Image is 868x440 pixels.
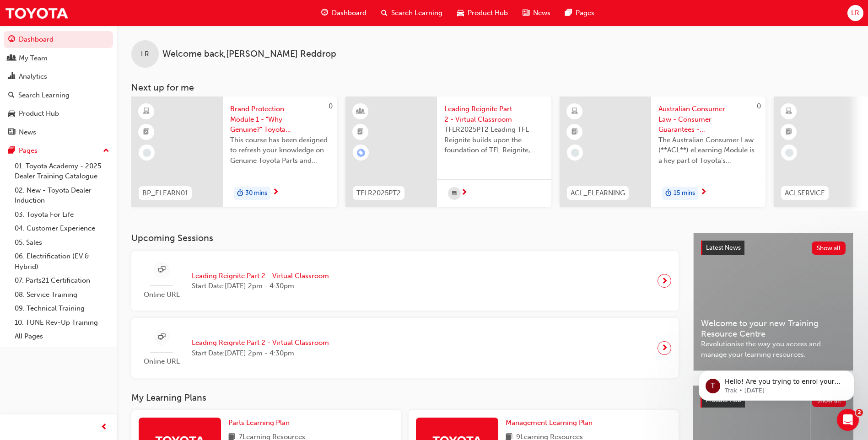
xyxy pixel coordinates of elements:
[321,7,328,19] span: guage-icon
[4,50,113,67] a: My Team
[11,221,113,236] a: 04. Customer Experience
[357,126,364,138] span: booktick-icon
[785,188,825,199] span: ACLSERVICE
[444,124,544,156] span: TFLR2025PT2 Leading TFL Reignite builds upon the foundation of TFL Reignite, reaffirming our comm...
[4,68,113,85] a: Analytics
[700,188,707,197] span: next-icon
[461,189,468,197] span: next-icon
[8,54,15,63] span: people-icon
[19,71,47,82] div: Analytics
[701,339,846,360] span: Revolutionise the way you access and manage your learning resources.
[565,7,572,19] span: pages-icon
[11,208,113,222] a: 03. Toyota For Life
[381,7,388,19] span: search-icon
[665,188,672,199] span: duration-icon
[4,29,113,142] button: DashboardMy TeamAnalyticsSearch LearningProduct HubNews
[658,104,758,135] span: Australian Consumer Law - Consumer Guarantees - eLearning module
[158,332,165,343] span: sessionType_ONLINE_URL-icon
[237,188,243,199] span: duration-icon
[19,145,38,156] div: Pages
[192,271,329,281] span: Leading Reignite Part 2 - Virtual Classroom
[757,102,761,110] span: 0
[374,4,450,22] a: search-iconSearch Learning
[314,4,374,22] a: guage-iconDashboard
[162,49,336,59] span: Welcome back , [PERSON_NAME] Reddrop
[131,233,679,243] h3: Upcoming Sessions
[8,91,15,100] span: search-icon
[4,105,113,122] a: Product Hub
[701,241,846,255] a: Latest NewsShow all
[19,127,36,138] div: News
[11,159,113,183] a: 01. Toyota Academy - 2025 Dealer Training Catalogue
[131,392,679,403] h3: My Learning Plans
[356,188,401,199] span: TFLR2025PT2
[4,31,113,48] a: Dashboard
[141,49,149,59] span: LR
[706,244,741,252] span: Latest News
[785,149,793,157] span: learningRecordVerb_NONE-icon
[19,108,59,119] div: Product Hub
[444,104,544,124] span: Leading Reignite Part 2 - Virtual Classroom
[812,241,846,255] button: Show all
[329,102,333,110] span: 0
[139,290,184,300] span: Online URL
[11,288,113,302] a: 08. Service Training
[506,418,596,428] a: Management Learning Plan
[357,149,365,157] span: learningRecordVerb_ENROLL-icon
[142,188,188,199] span: BP_ELEARN01
[4,87,113,104] a: Search Learning
[457,7,464,19] span: car-icon
[571,106,578,118] span: learningResourceType_ELEARNING-icon
[19,53,48,64] div: My Team
[143,106,150,118] span: learningResourceType_ELEARNING-icon
[139,325,671,370] a: Online URLLeading Reignite Part 2 - Virtual ClassroomStart Date:[DATE] 2pm - 4:30pm
[515,4,558,22] a: news-iconNews
[192,348,329,359] span: Start Date: [DATE] 2pm - 4:30pm
[131,97,337,207] a: 0BP_ELEARN01Brand Protection Module 1 - "Why Genuine?" Toyota Genuine Parts and AccessoriesThis c...
[228,419,290,427] span: Parts Learning Plan
[8,73,15,81] span: chart-icon
[143,126,150,138] span: booktick-icon
[674,188,695,199] span: 15 mins
[11,236,113,250] a: 05. Sales
[143,149,151,157] span: learningRecordVerb_NONE-icon
[560,97,766,207] a: 0ACL_ELEARNINGAustralian Consumer Law - Consumer Guarantees - eLearning moduleThe Australian Cons...
[8,147,15,155] span: pages-icon
[576,8,594,18] span: Pages
[847,5,863,21] button: LR
[851,8,859,18] span: LR
[658,135,758,166] span: The Australian Consumer Law (**ACL**) eLearning Module is a key part of Toyota’s compliance progr...
[571,126,578,138] span: booktick-icon
[571,149,579,157] span: learningRecordVerb_NONE-icon
[18,90,70,101] div: Search Learning
[230,104,330,135] span: Brand Protection Module 1 - "Why Genuine?" Toyota Genuine Parts and Accessories
[192,281,329,291] span: Start Date: [DATE] 2pm - 4:30pm
[139,356,184,367] span: Online URL
[11,274,113,288] a: 07. Parts21 Certification
[701,318,846,339] span: Welcome to your new Training Resource Centre
[11,329,113,343] a: All Pages
[272,188,279,197] span: next-icon
[661,342,668,354] span: next-icon
[5,3,69,23] img: Trak
[230,135,330,166] span: This course has been designed to refresh your knowledge on Genuine Toyota Parts and Accessories s...
[452,188,457,199] span: calendar-icon
[117,82,868,93] h3: Next up for me
[506,419,593,427] span: Management Learning Plan
[332,8,367,18] span: Dashboard
[856,409,863,416] span: 2
[11,301,113,316] a: 09. Technical Training
[139,258,671,304] a: Online URLLeading Reignite Part 2 - Virtual ClassroomStart Date:[DATE] 2pm - 4:30pm
[571,188,625,199] span: ACL_ELEARNING
[661,274,668,287] span: next-icon
[450,4,515,22] a: car-iconProduct Hub
[4,124,113,141] a: News
[4,142,113,159] button: Pages
[11,249,113,274] a: 06. Electrification (EV & Hybrid)
[786,106,792,118] span: learningResourceType_ELEARNING-icon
